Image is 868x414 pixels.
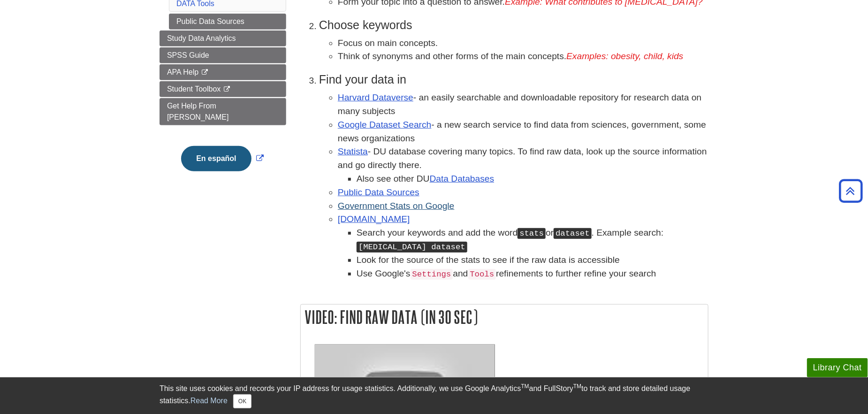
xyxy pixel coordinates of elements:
[160,31,286,46] a: Study Data Analytics
[301,305,708,330] h2: Video: Find Raw Data (in 30 Sec)
[160,98,286,125] a: Get Help From [PERSON_NAME]
[167,34,236,42] span: Study Data Analytics
[554,228,592,239] kbd: dataset
[338,91,708,118] li: - an easily searchable and downloadable repository for research data on many subjects
[319,18,708,32] h3: Choose keywords
[338,187,419,197] a: Public Data Sources
[357,267,708,281] li: Use Google's and refinements to further refine your search
[319,73,708,86] h3: Find your data in
[338,146,368,156] a: Statista
[223,86,231,92] i: This link opens in a new window
[338,37,708,50] li: Focus on main concepts.
[566,51,683,61] em: Examples: obesity, child, kids
[160,81,286,97] a: Student Toolbox
[338,92,413,102] a: Harvard Dataverse
[181,146,251,171] button: En español
[836,184,866,197] a: Back to Top
[338,120,431,130] a: Google Dataset Search
[169,14,286,30] a: Public Data Sources
[160,47,286,63] a: SPSS Guide
[167,68,198,76] span: APA Help
[357,242,467,253] kbd: [MEDICAL_DATA] dataset
[411,269,453,280] code: Settings
[807,358,868,377] button: Library Chat
[573,383,581,390] sup: TM
[179,154,266,162] a: Link opens in new window
[167,85,221,93] span: Student Toolbox
[160,383,708,408] div: This site uses cookies and records your IP address for usage statistics. Additionally, we use Goo...
[338,201,455,211] a: Government Stats on Google
[338,118,708,146] li: - a new search service to find data from sciences, government, some news organizations
[521,383,529,390] sup: TM
[167,51,209,59] span: SPSS Guide
[201,69,209,76] i: This link opens in a new window
[430,174,495,184] a: Data Databases
[160,64,286,80] a: APA Help
[468,269,496,280] code: Tools
[190,397,228,405] a: Read More
[233,394,251,408] button: Close
[338,214,410,224] a: [DOMAIN_NAME]
[357,226,708,253] li: Search your keywords and add the word or . Example search:
[518,228,546,239] kbd: stats
[167,102,229,121] span: Get Help From [PERSON_NAME]
[357,172,708,186] li: Also see other DU
[338,50,708,63] li: Think of synonyms and other forms of the main concepts.
[357,253,708,267] li: Look for the source of the stats to see if the raw data is accessible
[338,145,708,185] li: - DU database covering many topics. To find raw data, look up the source information and go direc...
